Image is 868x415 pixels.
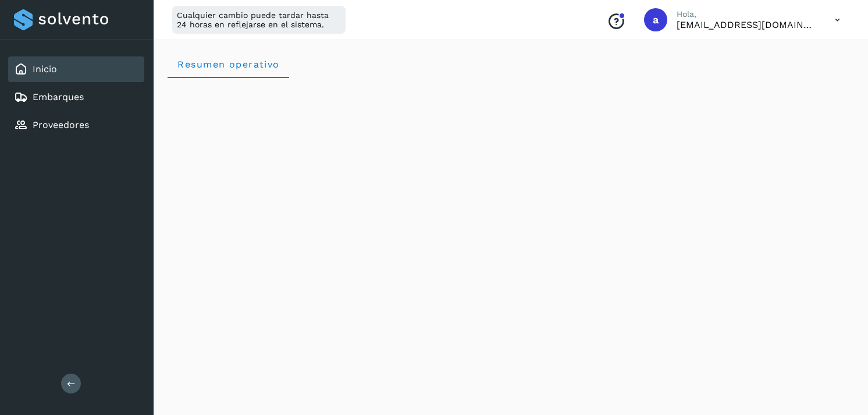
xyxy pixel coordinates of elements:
a: Proveedores [33,119,89,130]
a: Inicio [33,63,57,75]
a: Embarques [33,91,84,102]
div: Cualquier cambio puede tardar hasta 24 horas en reflejarse en el sistema. [172,6,346,34]
p: Hola, [677,9,816,19]
span: Resumen operativo [177,59,280,70]
div: Proveedores [8,112,144,138]
p: alejperez@niagarawater.com [677,19,816,30]
div: Embarques [8,84,144,110]
div: Inicio [8,56,144,82]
